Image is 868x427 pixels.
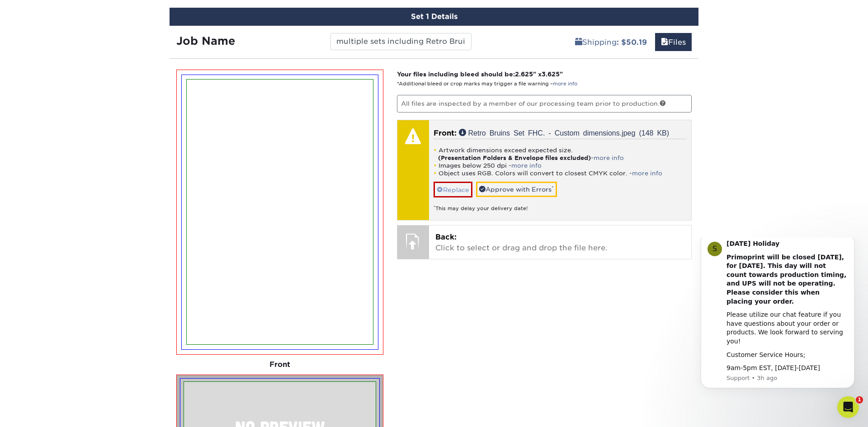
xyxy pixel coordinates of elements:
[2,399,77,424] iframe: Google Customer Reviews
[435,232,685,253] p: Click to select or drag and drop the file here.
[617,38,647,47] b: : $50.19
[661,38,668,47] span: files
[687,238,868,403] iframe: Intercom notifications message
[20,4,35,19] div: Profile image for Support
[434,197,687,212] div: This may delay your delivery date!
[397,81,577,87] small: *Additional bleed or crop marks may trigger a file warning –
[39,16,159,67] b: Primoprint will be closed [DATE], for [DATE]. This day will not count towards production timing, ...
[542,70,560,78] span: 3.625
[856,396,863,404] span: 1
[39,126,160,135] div: 9am-5pm EST, [DATE]-[DATE]
[632,170,662,177] a: more info
[434,182,472,197] a: Replace
[39,136,160,145] p: Message from Support, sent 3h ago
[553,81,577,87] a: more info
[434,146,687,162] li: Artwork dimensions exceed expected size. -
[434,169,687,177] li: Object uses RGB. Colors will convert to closest CMYK color. -
[176,355,383,375] div: Front
[655,33,692,51] a: Files
[511,162,542,169] a: more info
[459,129,670,136] a: Retro Bruins Set FHC. - Custom dimensions.jpeg (148 KB)
[176,34,235,47] strong: Job Name
[39,2,92,9] b: [DATE] Holiday
[594,155,624,161] a: more info
[397,70,563,78] strong: Your files including bleed should be: " x "
[435,233,457,241] span: Back:
[515,70,533,78] span: 2.625
[330,33,471,50] input: Enter a job name
[434,129,457,137] span: Front:
[569,33,653,51] a: Shipping: $50.19
[434,162,687,169] li: Images below 250 dpi -
[39,113,160,122] div: Customer Service Hours;
[575,38,582,47] span: shipping
[170,8,698,26] div: Set 1 Details
[837,396,859,418] iframe: Intercom live chat
[39,2,160,135] div: Message content
[397,95,692,112] p: All files are inspected by a member of our processing team prior to production.
[39,73,160,108] div: Please utilize our chat feature if you have questions about your order or products. We look forwa...
[438,155,591,161] strong: (Presentation Folders & Envelope files excluded)
[476,182,557,197] a: Approve with Errors*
